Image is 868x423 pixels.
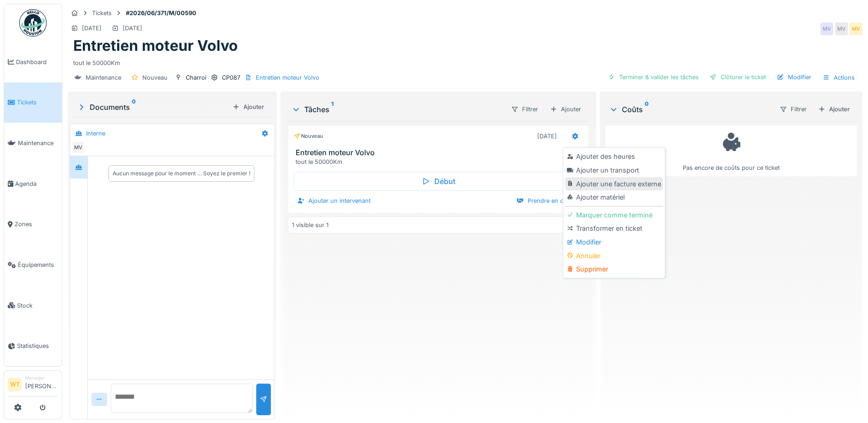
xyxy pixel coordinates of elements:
[507,103,542,116] div: Filtrer
[604,71,702,83] div: Terminer & valider les tâches
[18,260,58,269] span: Équipements
[86,73,121,82] div: Maintenance
[77,102,229,113] div: Documents
[25,374,58,394] li: [PERSON_NAME]
[15,220,58,228] span: Zones
[814,103,853,115] div: Ajouter
[18,139,58,147] span: Maintenance
[294,132,323,140] div: Nouveau
[229,101,268,113] div: Ajouter
[773,71,815,83] div: Modifier
[132,102,136,113] sup: 0
[16,58,58,66] span: Dashboard
[546,103,585,116] div: Ajouter
[292,221,329,229] div: 1 visible sur 1
[835,22,848,35] div: MV
[537,132,557,141] div: [DATE]
[294,195,374,207] div: Ajouter un intervenant
[73,55,857,67] div: tout le 50000Km
[72,141,85,154] div: MV
[86,129,105,138] div: Interne
[820,22,833,35] div: MV
[296,148,585,157] h3: Entretien moteur Volvo
[565,249,663,263] div: Annuler
[565,163,663,177] div: Ajouter un transport
[19,9,47,37] img: Badge_color-CXgf-gQk.svg
[291,104,503,115] div: Tâches
[294,172,583,191] div: Début
[15,179,58,188] span: Agenda
[17,301,58,310] span: Stock
[17,342,58,350] span: Statistiques
[776,103,811,116] div: Filtrer
[73,37,238,54] h1: Entretien moteur Volvo
[8,378,22,391] li: WT
[706,71,770,83] div: Clôturer le ticket
[645,104,649,115] sup: 0
[850,22,863,35] div: MV
[565,208,663,222] div: Marquer comme terminé
[609,104,772,115] div: Coûts
[17,98,58,107] span: Tickets
[122,9,200,17] strong: #2026/06/371/M/00590
[565,235,663,249] div: Modifier
[82,24,102,33] div: [DATE]
[819,71,859,84] div: Actions
[222,73,240,82] div: CP087
[123,24,142,33] div: [DATE]
[565,177,663,191] div: Ajouter une facture externe
[611,130,851,172] div: Pas encore de coûts pour ce ticket
[186,73,206,82] div: Charroi
[513,195,583,207] div: Prendre en charge
[142,73,167,82] div: Nouveau
[256,73,319,82] div: Entretien moteur Volvo
[565,262,663,276] div: Supprimer
[92,9,112,17] div: Tickets
[565,150,663,163] div: Ajouter des heures
[565,190,663,204] div: Ajouter matériel
[25,374,58,381] div: Manager
[331,104,334,115] sup: 1
[565,222,663,235] div: Transformer en ticket
[113,169,250,178] div: Aucun message pour le moment … Soyez le premier !
[296,157,585,166] div: tout le 50000Km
